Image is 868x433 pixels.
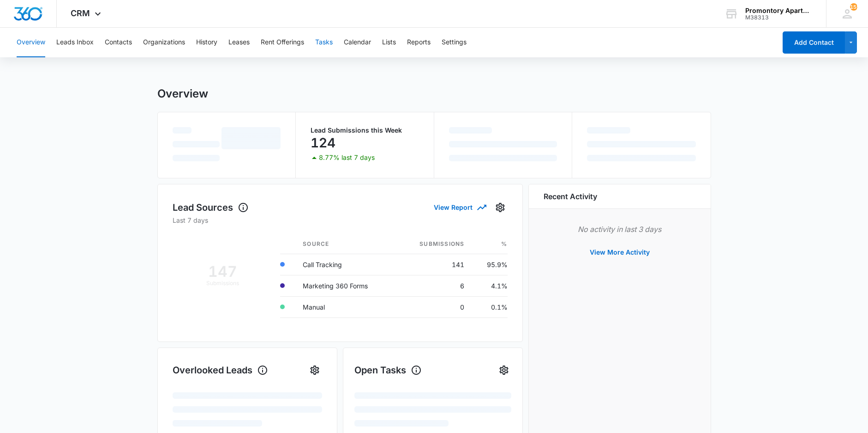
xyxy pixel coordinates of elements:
th: Submissions [396,234,472,254]
button: Rent Offerings [261,28,304,57]
td: 6 [396,275,472,296]
span: 155 [850,3,857,11]
button: Add Contact [783,31,845,54]
td: 0.1% [472,296,507,317]
td: 0 [396,296,472,317]
td: Call Tracking [295,254,396,275]
td: 141 [396,254,472,275]
span: CRM [71,8,90,18]
button: Settings [307,363,322,378]
button: Lists [382,28,396,57]
button: Organizations [143,28,185,57]
p: Lead Submissions this Week [311,127,419,134]
p: No activity in last 3 days [544,224,696,235]
div: account id [745,14,813,21]
th: Source [295,234,396,254]
button: Contacts [105,28,132,57]
button: Leases [228,28,250,57]
th: % [472,234,507,254]
button: Leads Inbox [56,28,94,57]
p: 124 [311,135,335,150]
h1: Open Tasks [354,363,422,377]
h1: Overlooked Leads [173,363,268,377]
button: Overview [17,28,45,57]
button: Calendar [344,28,371,57]
h1: Lead Sources [173,201,249,214]
button: View More Activity [581,241,659,263]
div: account name [745,7,813,14]
h6: Recent Activity [544,191,597,202]
td: Marketing 360 Forms [295,275,396,296]
button: History [196,28,217,57]
p: Last 7 days [173,215,508,225]
h1: Overview [157,87,208,101]
div: notifications count [850,3,857,11]
td: 95.9% [472,254,507,275]
button: Reports [407,28,431,57]
button: Settings [442,28,467,57]
td: Manual [295,296,396,317]
button: View Report [434,199,485,215]
button: Tasks [315,28,333,57]
button: Settings [493,200,508,215]
p: 8.77% last 7 days [319,154,375,161]
button: Settings [497,363,511,378]
td: 4.1% [472,275,507,296]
